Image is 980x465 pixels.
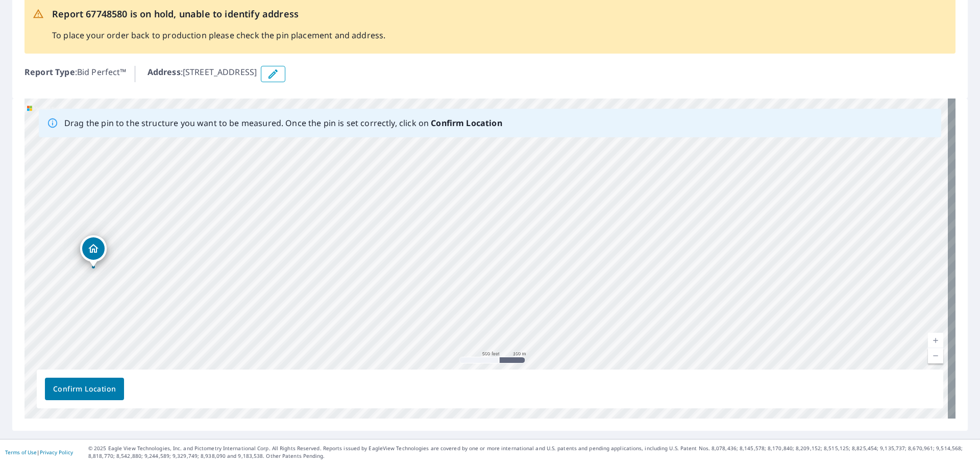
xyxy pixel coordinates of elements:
b: Confirm Location [431,117,502,129]
p: Report 67748580 is on hold, unable to identify address [52,7,385,21]
a: Current Level 16, Zoom Out [928,348,943,363]
button: Confirm Location [45,378,124,400]
p: To place your order back to production please check the pin placement and address. [52,29,385,41]
b: Address [148,66,181,78]
p: Drag the pin to the structure you want to be measured. Once the pin is set correctly, click on [64,117,502,129]
p: : Bid Perfect™ [24,66,127,82]
span: Confirm Location [53,383,116,396]
p: © 2025 Eagle View Technologies, Inc. and Pictometry International Corp. All Rights Reserved. Repo... [88,445,975,460]
a: Terms of Use [5,449,37,456]
b: Report Type [24,66,75,78]
p: : [STREET_ADDRESS] [148,66,257,82]
p: | [5,449,73,455]
div: Dropped pin, building 1, Residential property, 208 W Pecan St Seymour, TX 76380 [80,235,107,267]
a: Current Level 16, Zoom In [928,333,943,348]
a: Privacy Policy [40,449,73,456]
